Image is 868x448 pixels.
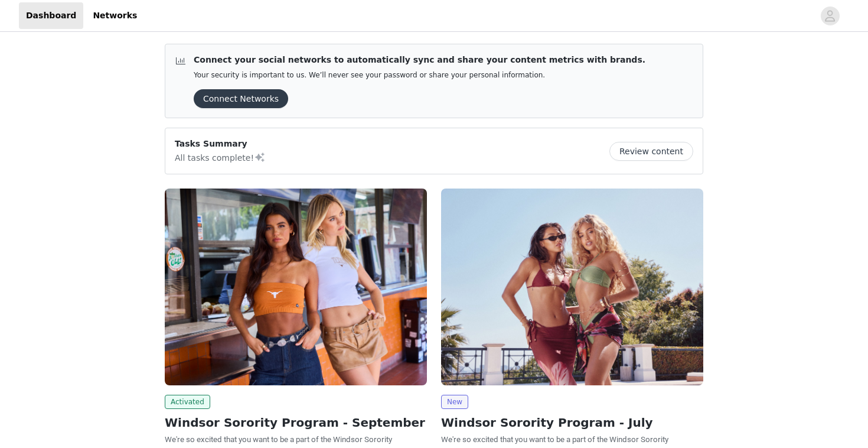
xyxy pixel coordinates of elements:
[194,54,645,66] p: Connect your social networks to automatically sync and share your content metrics with brands.
[165,414,427,431] h2: Windsor Sorority Program - September
[19,2,83,29] a: Dashboard
[175,150,266,164] p: All tasks complete!
[441,189,703,385] img: Windsor
[441,414,703,431] h2: Windsor Sorority Program - July
[194,89,288,108] button: Connect Networks
[165,189,427,385] img: Windsor
[175,138,266,150] p: Tasks Summary
[165,395,210,409] span: Activated
[194,71,645,80] p: Your security is important to us. We’ll never see your password or share your personal information.
[824,7,836,25] div: avatar
[609,142,693,161] button: Review content
[441,395,468,409] span: New
[86,2,144,29] a: Networks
